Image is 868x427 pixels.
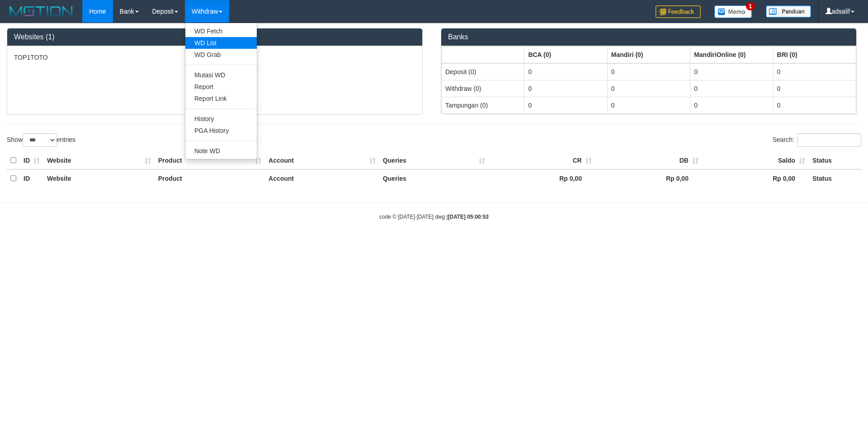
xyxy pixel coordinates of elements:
th: Group: activate to sort column ascending [442,46,524,63]
td: 0 [607,63,690,80]
td: 0 [773,63,856,80]
th: Website [43,152,155,169]
input: Search: [797,133,861,147]
h3: Websites (1) [14,33,415,41]
strong: [DATE] 05:00:53 [448,214,489,220]
td: 0 [607,80,690,97]
th: ID [20,169,43,187]
th: Account [265,152,379,169]
th: Rp 0,00 [489,169,595,187]
th: DB [595,152,702,169]
a: Note WD [185,145,257,157]
a: WD Fetch [185,25,257,37]
th: Website [43,169,155,187]
th: Group: activate to sort column ascending [690,46,773,63]
a: Mutasi WD [185,69,257,81]
th: Status [809,152,861,169]
th: Rp 0,00 [702,169,809,187]
a: Report Link [185,93,257,104]
img: Button%20Memo.svg [714,5,752,18]
th: Account [265,169,379,187]
span: 1 [746,2,755,10]
td: 0 [524,80,607,97]
th: Rp 0,00 [595,169,702,187]
label: Show entries [7,133,75,147]
th: Product [155,169,265,187]
td: 0 [607,97,690,113]
td: 0 [524,97,607,113]
th: CR [489,152,595,169]
th: Group: activate to sort column ascending [773,46,856,63]
td: 0 [773,97,856,113]
a: PGA History [185,125,257,136]
a: WD List [185,37,257,49]
th: Product [155,152,265,169]
td: Deposit (0) [442,63,524,80]
td: 0 [524,63,607,80]
th: Saldo [702,152,809,169]
th: Group: activate to sort column ascending [607,46,690,63]
p: TOP1TOTO [14,53,415,62]
td: 0 [773,80,856,97]
td: 0 [690,80,773,97]
img: panduan.png [766,5,811,18]
td: 0 [690,63,773,80]
a: Report [185,81,257,93]
th: ID [20,152,43,169]
th: Group: activate to sort column ascending [524,46,607,63]
label: Search: [773,133,861,147]
a: WD Grab [185,49,257,61]
th: Queries [379,152,489,169]
img: MOTION_logo.png [7,5,75,18]
td: Tampungan (0) [442,97,524,113]
th: Queries [379,169,489,187]
small: code © [DATE]-[DATE] dwg | [379,214,489,220]
td: 0 [690,97,773,113]
h3: Banks [448,33,849,41]
td: Withdraw (0) [442,80,524,97]
img: Feedback.jpg [656,5,701,18]
a: History [185,113,257,125]
th: Status [809,169,861,187]
select: Showentries [23,133,57,147]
